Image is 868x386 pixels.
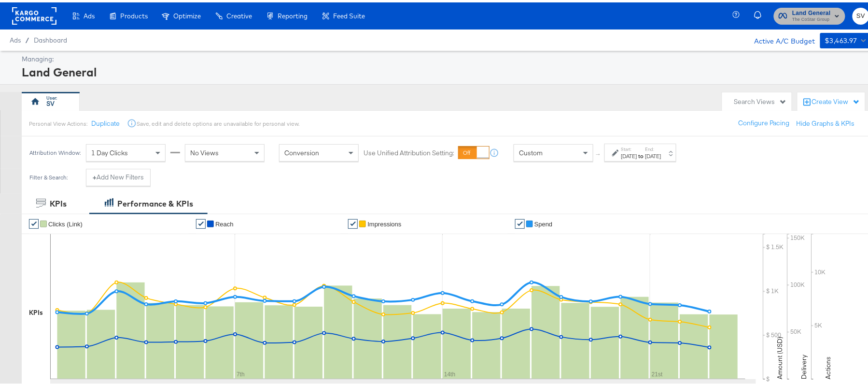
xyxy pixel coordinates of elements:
[734,95,787,104] div: Search Views
[29,172,68,178] div: Filter & Search:
[774,5,845,22] button: Land GeneralThe CoStar Group
[534,218,553,225] span: Spend
[594,150,603,154] span: ↑
[792,6,831,16] span: Land General
[29,147,81,154] div: Attribution Window:
[91,117,120,126] button: Duplicate
[29,306,43,315] div: KPIs
[824,354,833,377] text: Actions
[732,112,797,130] button: Configure Pacing
[792,14,831,21] span: The CoStar Group
[50,196,67,207] div: KPIs
[22,61,867,78] div: Land General
[48,218,83,225] span: Clicks (Link)
[215,218,234,225] span: Reach
[86,166,151,184] button: +Add New Filters
[367,218,401,225] span: Impressions
[776,334,784,377] text: Amount (USD)
[46,97,55,106] div: SV
[825,32,858,45] div: $3,463.97
[637,150,645,157] strong: to
[364,146,454,155] label: Use Unified Attribution Setting:
[29,118,87,125] div: Personal View Actions:
[284,146,319,155] span: Conversion
[21,34,34,42] span: /
[190,146,219,155] span: No Views
[744,30,815,45] div: Active A/C Budget
[645,150,661,158] div: [DATE]
[137,118,299,125] div: Save, edit and delete options are unavailable for personal view.
[348,217,358,226] a: ✔
[226,10,252,17] span: Creative
[34,34,67,42] a: Dashboard
[93,170,97,179] strong: +
[278,10,308,17] span: Reporting
[515,217,525,226] a: ✔
[120,10,148,17] span: Products
[84,10,95,17] span: Ads
[797,117,855,126] button: Hide Graphs & KPIs
[519,146,543,155] span: Custom
[645,144,661,150] label: End:
[117,196,193,207] div: Performance & KPIs
[91,146,128,155] span: 1 Day Clicks
[173,10,201,17] span: Optimize
[621,144,637,150] label: Start:
[196,217,206,226] a: ✔
[800,352,809,377] text: Delivery
[22,52,867,61] div: Managing:
[856,8,866,19] span: SV
[10,34,21,42] span: Ads
[29,217,39,226] a: ✔
[812,95,860,104] div: Create View
[621,150,637,158] div: [DATE]
[333,10,365,17] span: Feed Suite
